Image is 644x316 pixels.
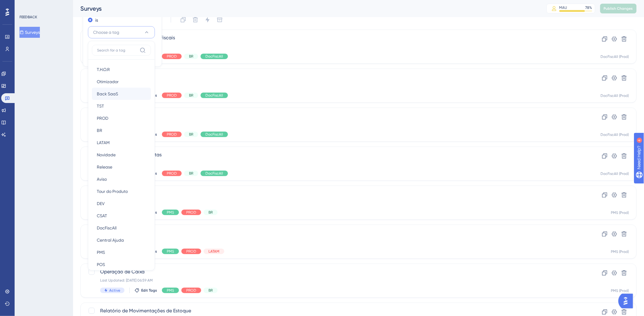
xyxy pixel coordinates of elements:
span: BR [189,93,193,98]
div: DocFiscAll (Prod) [601,132,629,137]
span: TEC - Operação de Contas [100,151,568,158]
span: TST [97,102,104,110]
span: PROD [167,171,177,176]
div: Last Updated: [DATE] 07:00 AM [100,122,568,127]
div: MAU [559,5,567,10]
div: Last Updated: [DATE] 06:59 AM [100,278,568,283]
span: PROD [167,54,177,59]
span: BR [189,132,193,137]
span: Nova Reserva de Grupo [100,190,568,197]
span: TEC - Painel NFC-e [100,73,568,80]
button: Surveys [19,27,40,38]
div: DocFiscAll (Prod) [601,54,629,59]
span: Novidade [97,151,116,158]
span: LATAM [97,139,110,146]
button: CSAT [92,210,151,222]
button: Central Ajuda [92,234,151,246]
div: FEEDBACK [19,15,37,20]
div: 4 [42,3,44,8]
span: Operação de Caixa [100,268,568,275]
div: Last Updated: [DATE] 07:00 AM [100,44,568,49]
span: LATAM [208,249,219,254]
input: Search for a tag [97,48,137,53]
span: Operación de Caja [100,229,568,236]
span: PROD [186,249,196,254]
button: POS [92,258,151,271]
span: BR [189,54,193,59]
span: PROD [97,115,108,122]
span: BR [208,288,213,293]
button: Novidade [92,149,151,161]
div: PMS (Prod) [611,288,629,293]
button: Aviso [92,173,151,185]
span: Central Ajuda [97,236,124,244]
span: DocFiscAll [205,93,223,98]
button: Release [92,161,151,173]
span: DocFiscAll [205,171,223,176]
span: BR [208,210,213,215]
button: T.H.O.R [92,63,151,76]
span: CSAT [97,212,107,219]
button: Back SaaS [92,88,151,100]
div: DocFiscAll (Prod) [601,93,629,98]
iframe: UserGuiding AI Assistant Launcher [618,292,637,310]
button: LATAM [92,137,151,149]
span: DocFiscAll [205,132,223,137]
button: Publish Changes [600,4,637,13]
span: PROD [186,210,196,215]
span: PROD [167,132,177,137]
span: POS [97,261,105,268]
button: PROD [92,112,151,124]
span: Tour do Produto [97,188,128,195]
span: PMS [97,249,105,256]
span: PROD [186,288,196,293]
button: PMS [92,246,151,258]
span: TEC - Cadastro de Regras Fiscais [100,34,568,41]
div: DocFiscAll (Prod) [601,171,629,176]
span: PMS [167,210,174,215]
span: Publish Changes [604,6,633,11]
button: DocFiscAll [92,222,151,234]
div: Last Updated: [DATE] 06:59 AM [100,239,568,244]
span: TEC - Painel NFS-e [100,112,568,119]
div: PMS (Prod) [611,249,629,254]
button: DEV [92,197,151,210]
span: Otimizador [97,78,119,85]
span: Relatório de Movimentações de Estoque [100,307,568,314]
button: TST [92,100,151,112]
span: Active [109,288,120,293]
span: Aviso [97,176,107,183]
span: DEV [97,200,105,207]
span: BR [97,127,102,134]
span: Need Help? [14,2,38,9]
button: Edit Tags [135,288,157,293]
span: PMS [167,249,174,254]
span: PROD [167,93,177,98]
div: Last Updated: [DATE] 07:00 AM [100,161,568,166]
span: T.H.O.R [97,66,110,73]
span: Choose a tag [93,29,119,36]
div: 78 % [586,5,592,10]
button: BR [92,124,151,137]
span: Edit Tags [141,288,157,293]
label: is [95,16,98,24]
div: Last Updated: [DATE] 12:12 PM [100,200,568,205]
div: Surveys [80,4,531,13]
button: Tour do Produto [92,185,151,197]
div: PMS (Prod) [611,210,629,215]
span: Release [97,163,112,171]
span: DocFiscAll [205,54,223,59]
button: Choose a tag [88,26,155,38]
span: Back SaaS [97,90,118,98]
div: Last Updated: [DATE] 07:00 AM [100,83,568,88]
span: BR [189,171,193,176]
button: Otimizador [92,76,151,88]
span: PMS [167,288,174,293]
span: DocFiscAll [97,224,117,232]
